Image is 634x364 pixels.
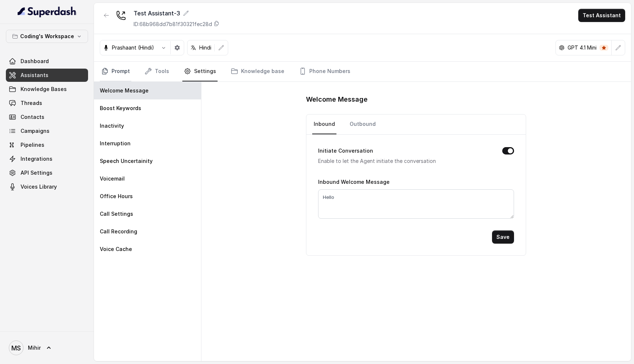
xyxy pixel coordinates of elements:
[312,114,520,134] nav: Tabs
[6,338,88,358] a: Mihir
[100,140,131,147] p: Interruption
[306,94,526,105] h1: Welcome Message
[559,45,565,51] svg: openai logo
[11,344,21,352] text: MS
[100,175,125,182] p: Voicemail
[6,166,88,179] a: API Settings
[21,113,44,121] span: Contacts
[100,122,124,130] p: Inactivity
[229,62,286,81] a: Knowledge base
[21,141,44,149] span: Pipelines
[6,138,88,152] a: Pipelines
[100,157,153,165] p: Speech Uncertainity
[21,127,50,135] span: Campaigns
[568,44,597,51] p: GPT 4.1 Mini
[21,85,67,93] span: Knowledge Bases
[6,83,88,96] a: Knowledge Bases
[28,344,41,352] span: Mihir
[100,62,131,81] a: Prompt
[21,72,48,79] span: Assistants
[6,110,88,124] a: Contacts
[100,210,133,218] p: Call Settings
[21,183,57,190] span: Voices Library
[6,124,88,138] a: Campaigns
[6,97,88,110] a: Threads
[18,6,77,18] img: light.svg
[6,152,88,165] a: Integrations
[492,230,514,244] button: Save
[6,69,88,82] a: Assistants
[134,21,212,28] p: ID: 68b968dd7b81f30321fec28d
[182,62,218,81] a: Settings
[318,157,491,165] p: Enable to let the Agent initiate the conversation
[318,146,373,155] label: Initiate Conversation
[318,189,514,219] textarea: Hello
[21,169,52,176] span: API Settings
[112,44,154,51] p: Prashaant (Hindi)
[134,9,219,18] div: Test Assistant-3
[578,9,625,22] button: Test Assistant
[100,245,132,253] p: Voice Cache
[312,114,336,134] a: Inbound
[100,105,141,112] p: Boost Keywords
[143,62,171,81] a: Tools
[21,58,49,65] span: Dashboard
[21,155,52,163] span: Integrations
[6,55,88,68] a: Dashboard
[199,44,211,51] p: Hindi
[6,180,88,193] a: Voices Library
[318,179,390,185] label: Inbound Welcome Message
[100,193,133,200] p: Office Hours
[298,62,352,81] a: Phone Numbers
[100,87,149,94] p: Welcome Message
[20,32,74,41] p: Coding's Workspace
[21,99,42,107] span: Threads
[6,30,88,43] button: Coding's Workspace
[348,114,377,134] a: Outbound
[100,62,625,81] nav: Tabs
[100,228,137,235] p: Call Recording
